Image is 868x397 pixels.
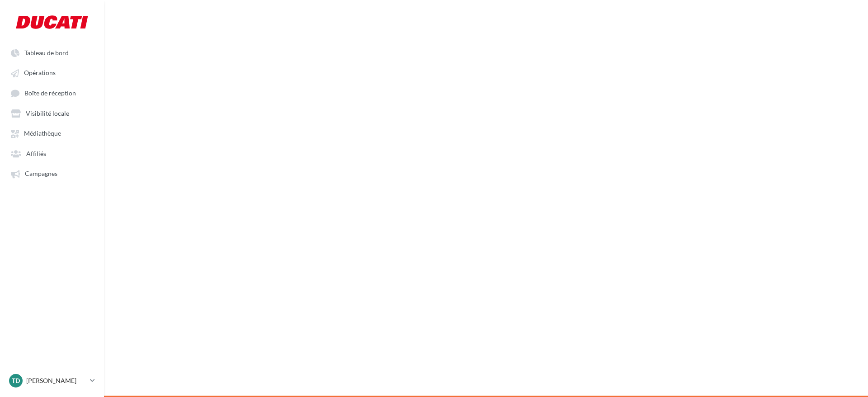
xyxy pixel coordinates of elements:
span: TD [12,376,20,385]
span: Médiathèque [24,130,61,137]
span: Tableau de bord [24,49,69,57]
a: Affiliés [5,145,99,161]
a: Médiathèque [5,125,99,141]
p: [PERSON_NAME] [26,376,86,385]
span: Campagnes [25,170,57,178]
a: Campagnes [5,165,99,181]
a: Opérations [5,64,99,80]
a: TD [PERSON_NAME] [7,372,97,389]
span: Opérations [24,69,56,77]
span: Visibilité locale [26,109,69,117]
a: Visibilité locale [5,105,99,121]
span: Boîte de réception [24,89,76,97]
span: Affiliés [26,150,46,157]
a: Boîte de réception [5,85,99,101]
a: Tableau de bord [5,44,99,61]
